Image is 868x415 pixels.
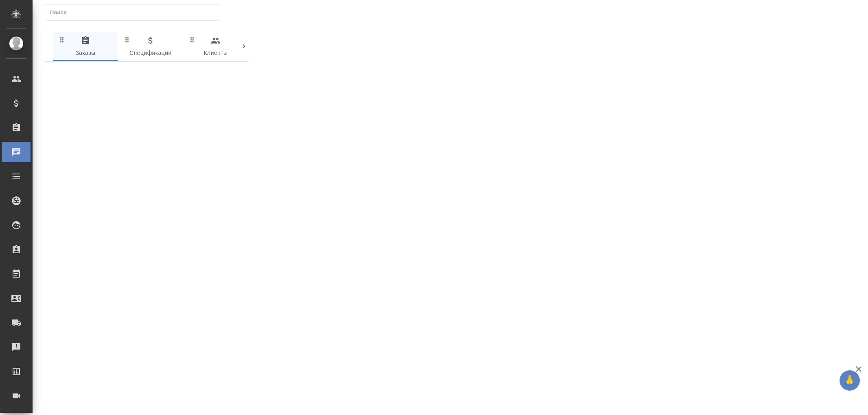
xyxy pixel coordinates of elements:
[58,36,113,58] span: Заказы
[188,36,196,43] svg: Зажми и перетащи, чтобы поменять порядок вкладок
[843,372,857,389] span: 🙏
[123,36,131,43] svg: Зажми и перетащи, чтобы поменять порядок вкладок
[840,370,860,391] button: 🙏
[188,36,243,58] span: Клиенты
[58,36,66,43] svg: Зажми и перетащи, чтобы поменять порядок вкладок
[123,36,178,58] span: Спецификации
[50,7,220,18] input: Поиск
